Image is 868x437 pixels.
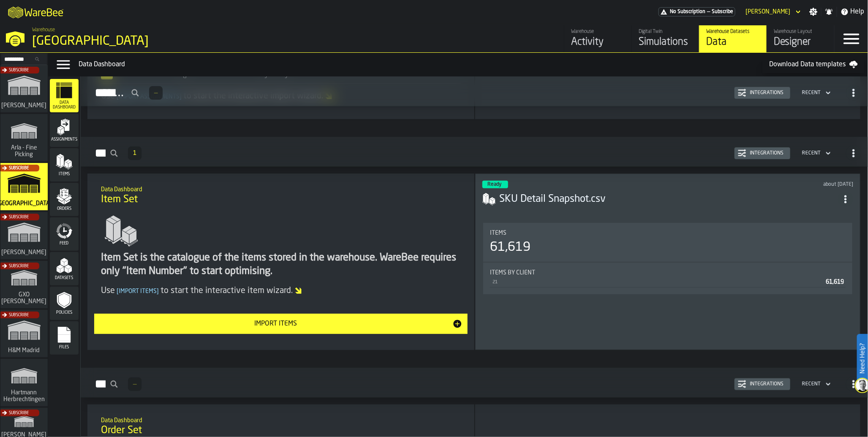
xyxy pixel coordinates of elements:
[50,276,79,280] span: Datasets
[99,319,452,329] div: Import Items
[101,193,138,206] span: Item Set
[50,172,79,176] span: Items
[50,241,79,246] span: Feed
[32,34,260,49] div: [GEOGRAPHIC_DATA]
[117,288,119,294] span: [
[482,221,853,343] section: card-ItemSetDashboardCard
[799,88,833,98] div: DropdownMenuValue-4
[746,90,787,96] div: Integrations
[858,335,867,382] label: Need Help?
[50,183,79,217] li: menu Orders
[564,25,631,52] a: link-to-/wh/i/b5402f52-ce28-4f27-b3d4-5c6d76174849/feed/
[50,252,79,286] li: menu Datasets
[50,100,79,110] span: Data Dashboard
[50,148,79,182] li: menu Items
[490,230,846,236] div: Title
[0,212,48,261] a: link-to-/wh/i/1653e8cc-126b-480f-9c47-e01e76aa4a88/simulations
[742,7,803,17] div: DropdownMenuValue-Ana Milicic
[475,174,860,350] div: ItemListCard-DashboardItemContainer
[0,310,48,359] a: link-to-/wh/i/0438fb8c-4a97-4a5b-bcc6-2889b6922db0/simulations
[490,240,531,255] div: 61,619
[81,368,868,398] h2: button-Orders
[699,25,767,52] a: link-to-/wh/i/b5402f52-ce28-4f27-b3d4-5c6d76174849/data
[806,8,821,16] label: button-toggle-Settings
[483,223,852,262] div: stat-Items
[50,287,79,320] li: menu Policies
[133,381,136,387] span: —
[0,261,48,310] a: link-to-/wh/i/baca6aa3-d1fc-43c0-a604-2a1c9d5db74d/simulations
[483,263,852,294] div: stat-Items by client
[822,8,837,16] label: button-toggle-Notifications
[9,166,29,171] span: Subscribe
[87,174,474,350] div: ItemListCard-
[50,137,79,142] span: Assignments
[706,29,760,35] div: Warehouse Datasets
[712,9,733,15] span: Subscribe
[835,25,868,52] label: button-toggle-Menu
[94,180,468,211] div: title-Item Set
[670,9,705,15] span: No Subscription
[9,264,29,269] span: Subscribe
[9,411,29,415] span: Subscribe
[490,230,506,236] span: Items
[802,90,821,96] div: DropdownMenuValue-4
[52,56,75,73] label: button-toggle-Data Menu
[81,76,868,106] h2: button-Assignments
[571,29,625,35] div: Warehouse
[0,65,48,114] a: link-to-/wh/i/72fe6713-8242-4c3c-8adf-5d67388ea6d5/simulations
[490,269,535,276] span: Items by client
[482,181,508,188] div: status-3 2
[492,280,822,285] div: 21
[146,86,166,100] div: ButtonLoadMore-Load More-Prev-First-Last
[0,359,48,408] a: link-to-/wh/i/f0a6b354-7883-413a-84ff-a65eb9c31f03/simulations
[802,381,821,387] div: DropdownMenuValue-4
[4,144,44,158] span: Arla - Fine Picking
[9,215,29,220] span: Subscribe
[490,276,846,288] div: StatList-item-21
[94,314,468,334] button: button-Import Items
[50,310,79,315] span: Policies
[9,313,29,318] span: Subscribe
[802,150,821,156] div: DropdownMenuValue-4
[0,114,48,163] a: link-to-/wh/i/48cbecf7-1ea2-4bc9-a439-03d5b66e1a58/simulations
[101,415,461,424] h2: Sub Title
[32,27,55,33] span: Warehouse
[762,56,865,73] a: Download Data templates
[125,147,145,160] div: ButtonLoadMore-Load More-Prev-First-Last
[746,381,787,387] div: Integrations
[487,182,501,187] span: Ready
[735,378,790,390] button: button-Integrations
[490,269,846,276] div: Title
[50,345,79,350] span: Files
[799,379,833,389] div: DropdownMenuValue-4
[50,217,79,251] li: menu Feed
[774,29,827,35] div: Warehouse Layout
[50,321,79,355] li: menu Files
[0,163,48,212] a: link-to-/wh/i/b5402f52-ce28-4f27-b3d4-5c6d76174849/simulations
[101,185,461,193] h2: Sub Title
[133,150,136,156] span: 1
[125,377,145,391] div: ButtonLoadMore-Load More-Prev-First-Last
[154,90,158,96] span: —
[50,114,79,147] li: menu Assignments
[746,150,787,156] div: Integrations
[571,35,625,49] div: Activity
[631,25,699,52] a: link-to-/wh/i/b5402f52-ce28-4f27-b3d4-5c6d76174849/simulations
[115,288,161,294] span: Import Items
[9,68,29,73] span: Subscribe
[774,35,827,49] div: Designer
[746,8,791,15] div: DropdownMenuValue-Ana Milicic
[50,79,79,113] li: menu Data Dashboard
[81,137,868,167] h2: button-Items
[681,182,853,187] div: Updated: 8/11/2025, 5:43:45 PM Created: 8/11/2025, 5:43:08 PM
[767,25,834,52] a: link-to-/wh/i/b5402f52-ce28-4f27-b3d4-5c6d76174849/designer
[79,60,762,70] div: Data Dashboard
[101,285,461,297] div: Use to start the interactive item wizard.
[499,193,838,206] h3: SKU Detail Snapshot.csv
[658,7,735,16] a: link-to-/wh/i/b5402f52-ce28-4f27-b3d4-5c6d76174849/pricing/
[799,148,833,158] div: DropdownMenuValue-4
[837,7,868,17] label: button-toggle-Help
[50,206,79,211] span: Orders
